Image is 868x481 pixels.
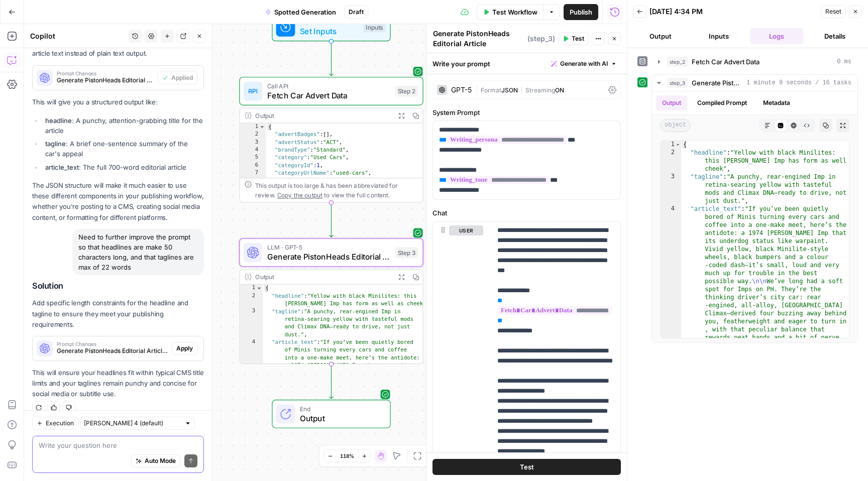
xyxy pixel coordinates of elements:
span: LLM · GPT-5 [267,243,391,252]
span: Test [572,34,584,43]
div: 7 [240,170,266,177]
strong: article_text [45,163,79,171]
span: Spotted Generation [274,7,336,17]
g: Edge from step_2 to step_3 [330,203,333,237]
button: Metadata [757,95,796,110]
button: Test [432,459,621,475]
strong: tagline [45,140,66,148]
span: object [660,119,691,132]
span: Test Workflow [492,7,537,17]
span: Test [520,462,534,472]
span: | [476,84,481,94]
strong: headline [45,116,72,125]
span: Draft [349,8,364,17]
div: Step 3 [395,247,418,258]
div: WorkflowSet InputsInputs [239,13,423,42]
div: Close [176,4,194,22]
button: Send a message… [172,325,188,341]
p: Add specific length constraints for the headline and tagline to ensure they meet your publishing ... [32,298,204,329]
g: Edge from start to step_2 [330,41,333,76]
div: Inputs [363,22,385,32]
span: Streaming [525,86,555,94]
button: Generate with AI [547,57,621,70]
h2: Solution [32,281,204,291]
b: Use it to : [16,169,55,177]
span: step_2 [667,57,688,67]
div: 2 [240,292,263,308]
div: 3 [661,173,681,205]
div: 2 [240,131,266,139]
li: : The full 700-word editorial article [43,162,204,172]
div: 1 minute 9 seconds / 16 tasks [652,91,857,342]
button: go back [7,4,26,23]
button: Applied [158,71,197,84]
button: Output [656,95,687,110]
span: step_3 [667,78,688,88]
p: Active 1h ago [49,13,93,23]
button: Compiled Prompt [691,95,753,110]
button: user [449,225,483,235]
li: : A punchy, attention-grabbing title for the article [43,115,204,136]
div: 2 [661,149,681,173]
input: Claude Sonnet 4 (default) [84,418,180,428]
span: Toggle code folding, rows 1 through 5 [256,285,262,292]
span: Publish [570,7,592,17]
div: This output is too large & has been abbreviated for review. to view the full content. [255,181,418,200]
div: 4 [240,146,266,154]
li: Diagnose and get solutions to errors quickly [24,225,157,244]
button: Publish [564,4,598,20]
span: | [518,84,525,94]
button: Inputs [692,28,746,44]
span: Output [300,412,381,424]
button: Start recording [64,329,72,337]
b: AirOps Copilot is now live in your workflow builder! [16,144,148,162]
span: Generate PistonHeads Editorial Article [692,78,742,88]
button: Details [808,28,862,44]
span: Execution [46,419,74,428]
div: Give it a try, and stay tuned for exciting updates! [16,261,157,281]
div: 1 [240,285,263,292]
span: 1 minute 9 seconds / 16 tasks [746,78,851,87]
li: Understand how workflows work without sifting through prompts [24,204,157,223]
div: 1 [661,141,681,149]
div: Output [255,272,390,282]
span: Toggle code folding, rows 1 through 79 [259,123,265,131]
button: Home [157,4,176,23]
h1: [PERSON_NAME] [49,5,114,13]
div: Output [255,111,390,121]
div: 1 [240,123,266,131]
span: Prompt Changes [57,341,168,346]
button: Execution [32,417,78,430]
span: Format [481,86,501,94]
div: Play videoAirOps Copilot is now live in your workflow builder!Use it to :Improve, debug, and opti... [8,27,165,287]
span: ( step_3 ) [527,34,555,44]
span: Applied [171,73,193,82]
span: JSON [501,86,518,94]
li: Generate prompts and code [24,247,157,256]
div: 8 [240,177,266,185]
span: Generate PistonHeads Editorial Article (step_3) [57,346,168,355]
span: Generate with AI [560,59,608,68]
p: This will ensure your headlines fit within typical CMS title limits and your taglines remain punc... [32,368,204,399]
span: Reset [825,7,841,16]
div: GPT-5 [451,86,472,93]
div: 6 [240,162,266,169]
span: Prompt Changes [57,71,154,76]
span: End [300,404,381,413]
div: 5 [240,154,266,162]
span: Fetch Car Advert Data [267,89,391,101]
img: Profile image for Steven [29,6,45,22]
button: Logs [750,28,804,44]
button: Reset [821,5,846,18]
button: Test Workflow [477,4,544,20]
button: Upload attachment [48,329,56,337]
div: 3 [240,139,266,146]
button: 1 minute 9 seconds / 16 tasks [652,75,857,91]
span: Toggle code folding, rows 1 through 5 [675,141,681,149]
span: Call API [267,81,391,90]
textarea: Message… [9,308,192,325]
button: Spotted Generation [259,4,342,20]
span: 118% [340,452,354,460]
button: Emoji picker [16,329,24,337]
label: System Prompt [432,107,621,117]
